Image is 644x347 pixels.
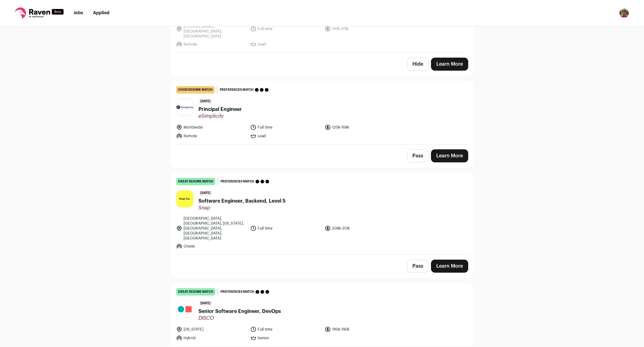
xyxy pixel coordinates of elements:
li: Full time [250,19,321,39]
span: [DATE] [198,190,212,196]
div: good resume match [176,86,215,94]
li: Onsite [176,243,247,249]
span: Preferences match [220,178,254,185]
button: Pass [407,149,429,162]
li: 209k-313k [325,216,395,241]
li: 120k-168k [325,124,395,130]
span: Preferences match [220,289,254,295]
span: eSimplicity [198,113,242,119]
li: [GEOGRAPHIC_DATA][PERSON_NAME], [GEOGRAPHIC_DATA], [GEOGRAPHIC_DATA] [176,19,247,39]
a: Learn More [431,149,468,162]
li: Worldwide [176,124,247,130]
li: Lead [250,41,321,47]
div: great resume match [176,288,215,296]
a: Learn More [431,58,468,71]
a: great resume match Preferences match [DATE] Senior Software Engineer, DevOps DISCO [US_STATE] Ful... [171,283,473,346]
img: 23525e53863c4f546d3085ede144de6520c7d4ebea1e4964fe06338d3313677c.png [176,105,193,109]
li: Remote [176,41,247,47]
span: Preferences match [220,87,254,93]
a: Applied [93,11,109,15]
a: great resume match Preferences match [DATE] Software Engineer, Backend, Level 5 Snap [GEOGRAPHIC_... [171,173,473,254]
img: 1cabedeb16fa7a6fc8f827cab29e2019b47fd9cee3a6962f3f39c343622bc121.jpg [176,301,193,318]
button: Open dropdown [619,8,629,18]
li: 101k-215k [325,19,395,39]
a: Jobs [73,11,83,15]
li: Full time [250,124,321,130]
span: DISCO [198,315,281,321]
li: Full time [250,326,321,332]
li: Full time [250,216,321,241]
span: Snap [198,205,286,211]
li: Hybrid [176,335,247,341]
span: [DATE] [198,99,212,104]
li: 180k-190k [325,326,395,332]
a: good resume match Preferences match [DATE] Principal Engineer eSimplicity Worldwide Full time 120... [171,81,473,144]
li: Remote [176,133,247,139]
li: [GEOGRAPHIC_DATA], [GEOGRAPHIC_DATA], [US_STATE], [GEOGRAPHIC_DATA], [GEOGRAPHIC_DATA], [GEOGRAPH... [176,216,247,241]
button: Pass [407,260,429,273]
button: Hide [407,58,429,71]
div: great resume match [176,178,215,185]
span: Principal Engineer [198,106,242,113]
li: Senior [250,335,321,341]
img: 99c48d78a97eea7b9e1a8d27914876bdc8eec497a763b35d7882cad842f1a536.jpg [176,191,193,207]
img: 713928-medium_jpg [619,8,629,18]
a: Learn More [431,260,468,273]
li: [US_STATE] [176,326,247,332]
span: [DATE] [198,301,212,306]
li: Lead [250,133,321,139]
span: Senior Software Engineer, DevOps [198,308,281,315]
span: Software Engineer, Backend, Level 5 [198,197,286,205]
